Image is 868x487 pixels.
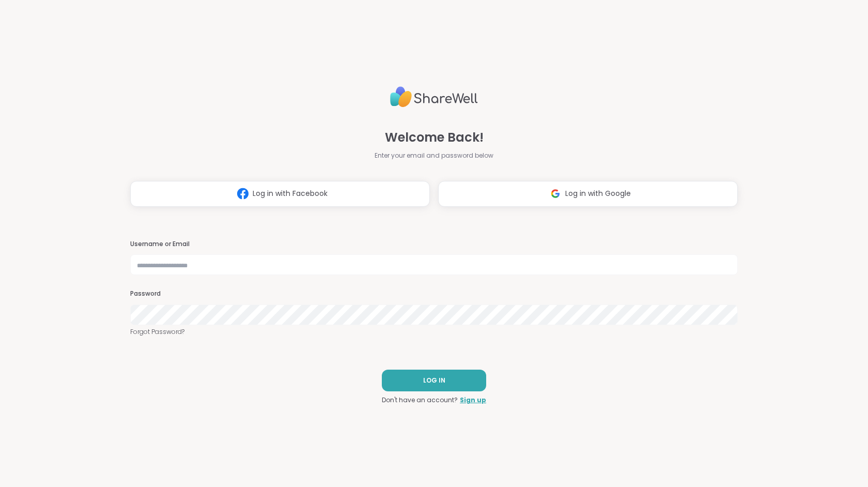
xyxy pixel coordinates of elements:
span: Welcome Back! [385,128,484,147]
img: ShareWell Logomark [233,184,253,203]
button: Log in with Google [438,181,738,207]
button: Log in with Facebook [130,181,430,207]
span: Log in with Google [565,188,631,199]
span: LOG IN [423,376,445,385]
span: Enter your email and password below [375,151,493,160]
button: LOG IN [382,370,486,391]
h3: Password [130,290,738,298]
img: ShareWell Logo [390,82,478,112]
h3: Username or Email [130,240,738,249]
a: Forgot Password? [130,327,738,337]
a: Sign up [460,395,486,405]
img: ShareWell Logomark [546,184,565,203]
span: Don't have an account? [382,395,458,405]
span: Log in with Facebook [253,188,328,199]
